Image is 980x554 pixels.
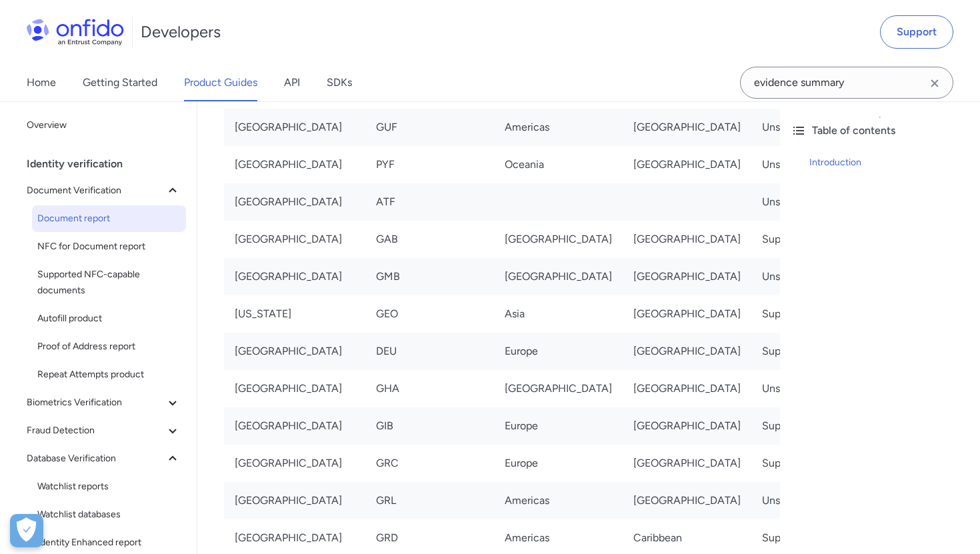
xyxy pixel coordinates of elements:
[27,64,56,101] a: Home
[32,501,186,528] a: Watchlist databases
[751,333,834,370] td: Supported
[494,370,623,407] td: [GEOGRAPHIC_DATA]
[327,64,352,101] a: SDKs
[365,146,494,183] td: PYF
[37,239,181,255] span: NFC for Document report
[494,295,623,333] td: Asia
[751,445,834,482] td: Supported
[37,311,181,327] span: Autofill product
[21,445,186,472] button: Database Verification
[21,389,186,416] button: Biometrics Verification
[494,258,623,295] td: [GEOGRAPHIC_DATA]
[365,333,494,370] td: DEU
[623,221,751,258] td: [GEOGRAPHIC_DATA]
[27,19,124,45] img: Onfido Logo
[740,67,953,99] input: Onfido search input field
[27,183,165,199] span: Document Verification
[365,295,494,333] td: GEO
[751,109,834,146] td: Unsupported
[224,333,365,370] td: [GEOGRAPHIC_DATA]
[83,64,157,101] a: Getting Started
[37,211,181,227] span: Document report
[37,367,181,383] span: Repeat Attempts product
[224,407,365,445] td: [GEOGRAPHIC_DATA]
[494,407,623,445] td: Europe
[27,395,165,411] span: Biometrics Verification
[623,295,751,333] td: [GEOGRAPHIC_DATA]
[809,155,969,171] a: Introduction
[32,473,186,500] a: Watchlist reports
[927,75,943,91] svg: Clear search field button
[365,445,494,482] td: GRC
[494,482,623,519] td: Americas
[224,370,365,407] td: [GEOGRAPHIC_DATA]
[751,370,834,407] td: Unsupported
[32,261,186,304] a: Supported NFC-capable documents
[10,514,43,547] div: Cookie Preferences
[184,64,257,101] a: Product Guides
[751,146,834,183] td: Unsupported
[32,361,186,388] a: Repeat Attempts product
[751,482,834,519] td: Unsupported
[623,407,751,445] td: [GEOGRAPHIC_DATA]
[27,423,165,439] span: Fraud Detection
[224,445,365,482] td: [GEOGRAPHIC_DATA]
[37,479,181,495] span: Watchlist reports
[365,370,494,407] td: GHA
[494,445,623,482] td: Europe
[224,183,365,221] td: [GEOGRAPHIC_DATA]
[365,482,494,519] td: GRL
[623,482,751,519] td: [GEOGRAPHIC_DATA]
[10,514,43,547] button: Open Preferences
[494,221,623,258] td: [GEOGRAPHIC_DATA]
[27,451,165,467] span: Database Verification
[21,112,186,139] a: Overview
[623,146,751,183] td: [GEOGRAPHIC_DATA]
[365,221,494,258] td: GAB
[37,507,181,523] span: Watchlist databases
[623,333,751,370] td: [GEOGRAPHIC_DATA]
[37,267,181,299] span: Supported NFC-capable documents
[623,258,751,295] td: [GEOGRAPHIC_DATA]
[21,177,186,204] button: Document Verification
[27,117,181,133] span: Overview
[365,407,494,445] td: GIB
[32,233,186,260] a: NFC for Document report
[224,482,365,519] td: [GEOGRAPHIC_DATA]
[751,258,834,295] td: Unsupported
[224,221,365,258] td: [GEOGRAPHIC_DATA]
[751,221,834,258] td: Supported
[224,109,365,146] td: [GEOGRAPHIC_DATA]
[224,258,365,295] td: [GEOGRAPHIC_DATA]
[21,417,186,444] button: Fraud Detection
[284,64,300,101] a: API
[37,535,181,551] span: Identity Enhanced report
[365,109,494,146] td: GUF
[494,333,623,370] td: Europe
[365,258,494,295] td: GMB
[32,305,186,332] a: Autofill product
[32,333,186,360] a: Proof of Address report
[623,370,751,407] td: [GEOGRAPHIC_DATA]
[37,339,181,355] span: Proof of Address report
[224,295,365,333] td: [US_STATE]
[751,295,834,333] td: Supported
[880,15,953,49] a: Support
[751,183,834,221] td: Unsupported
[791,123,969,139] div: Table of contents
[494,146,623,183] td: Oceania
[224,146,365,183] td: [GEOGRAPHIC_DATA]
[623,445,751,482] td: [GEOGRAPHIC_DATA]
[494,109,623,146] td: Americas
[141,21,221,43] h1: Developers
[32,205,186,232] a: Document report
[365,183,494,221] td: ATF
[751,407,834,445] td: Supported
[27,151,191,177] div: Identity verification
[623,109,751,146] td: [GEOGRAPHIC_DATA]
